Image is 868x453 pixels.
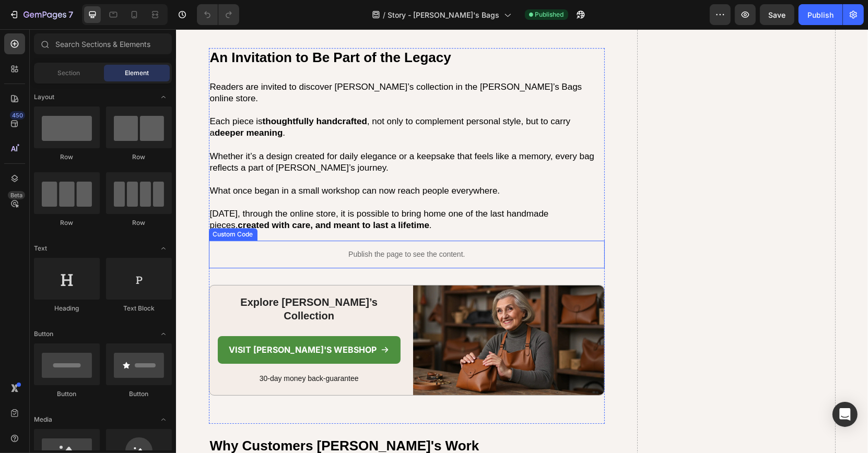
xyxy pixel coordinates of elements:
div: Beta [8,191,25,199]
span: Toggle open [155,89,172,105]
div: Undo/Redo [197,4,239,25]
h2: Why Customers [PERSON_NAME]'s Work [33,407,429,427]
img: gempages_575986911949095762-d449a950-ee1a-4230-93ca-7f6c7f2bdc54.webp [237,256,428,365]
div: Row [106,218,172,228]
span: Layout [34,92,54,102]
span: Media [34,415,52,424]
div: Row [106,152,172,162]
span: Element [125,68,149,78]
div: Button [106,389,172,399]
button: Save [760,4,794,25]
div: Open Intercom Messenger [832,402,858,427]
p: 7 [68,8,73,21]
div: Button [34,389,100,399]
div: 450 [10,111,25,120]
span: Published [535,10,564,19]
div: Text Block [106,304,172,313]
button: Publish [799,4,842,25]
input: Search Sections & Elements [34,33,172,54]
div: Row [34,152,100,162]
span: Text [34,244,47,253]
button: 7 [4,4,78,25]
span: Toggle open [155,240,172,257]
iframe: Design area [176,29,868,453]
span: Story - [PERSON_NAME]'s Bags [388,9,500,20]
span: / [383,9,386,20]
div: Row [34,218,100,228]
span: Toggle open [155,326,172,342]
div: Heading [34,304,100,313]
span: Toggle open [155,411,172,428]
div: Publish [807,9,834,20]
span: Save [769,10,786,19]
span: Section [58,68,80,78]
span: Button [34,329,53,339]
